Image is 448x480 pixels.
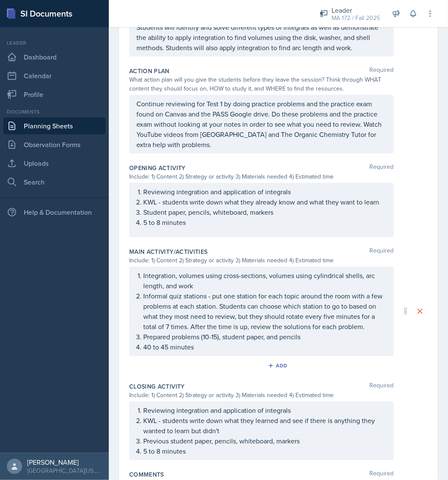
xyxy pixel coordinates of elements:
[129,164,186,172] label: Opening Activity
[3,117,105,134] a: Planning Sheets
[129,172,394,181] div: Include: 1) Content 2) Strategy or activity 3) Materials needed 4) Estimated time
[369,67,394,75] span: Required
[3,173,105,190] a: Search
[3,48,105,65] a: Dashboard
[136,22,386,53] p: Students will identify and solve different types of integrals as well as demonstrate the ability ...
[3,67,105,84] a: Calendar
[3,86,105,103] a: Profile
[3,39,105,47] div: Leader
[143,207,386,217] p: Student paper, pencils, whiteboard, markers
[3,136,105,153] a: Observation Forms
[3,155,105,172] a: Uploads
[143,342,386,352] p: 40 to 45 minutes
[129,382,185,391] label: Closing Activity
[332,5,380,15] div: Leader
[369,164,394,172] span: Required
[369,247,394,256] span: Required
[3,108,105,116] div: Documents
[27,466,102,475] div: [GEOGRAPHIC_DATA][US_STATE] in [GEOGRAPHIC_DATA]
[136,99,386,150] p: Continue reviewing for Test 1 by doing practice problems and the practice exam found on Canvas an...
[129,391,394,400] div: Include: 1) Content 2) Strategy or activity 3) Materials needed 4) Estimated time
[143,291,386,332] p: Informal quiz stations - put one station for each topic around the room with a few problems at ea...
[143,405,386,415] p: Reviewing integration and application of integrals
[27,458,102,466] div: [PERSON_NAME]
[332,14,380,23] div: MA 172 / Fall 2025
[3,204,105,221] div: Help & Documentation
[143,446,386,456] p: 5 to 8 minutes
[143,415,386,436] p: KWL - students write down what they learned and see if there is anything they wanted to learn but...
[129,470,164,479] label: Comments
[129,67,170,75] label: Action Plan
[265,359,292,372] button: Add
[143,332,386,342] p: Prepared problems (10-15), student paper, and pencils
[129,75,394,93] div: What action plan will you give the students before they leave the session? Think through WHAT con...
[269,362,288,369] div: Add
[143,197,386,207] p: KWL - students write down what they already know and what they want to learn
[143,217,386,227] p: 5 to 8 minutes
[129,256,394,265] div: Include: 1) Content 2) Strategy or activity 3) Materials needed 4) Estimated time
[143,270,386,291] p: Integration, volumes using cross-sections, volumes using cylindrical shells, arc length, and work
[143,436,386,446] p: Previous student paper, pencils, whiteboard, markers
[369,382,394,391] span: Required
[129,247,207,256] label: Main Activity/Activities
[369,470,394,479] span: Required
[143,187,386,197] p: Reviewing integration and application of integrals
